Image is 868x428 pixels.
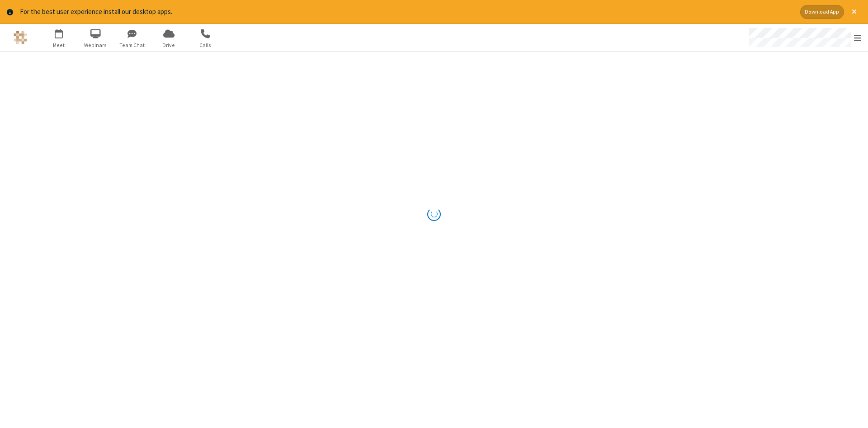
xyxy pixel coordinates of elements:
div: For the best user experience install our desktop apps. [20,7,793,17]
span: Drive [152,41,186,49]
div: Open menu [741,24,868,51]
span: Webinars [79,41,113,49]
span: Meet [42,41,76,49]
span: Calls [189,41,222,49]
span: Team Chat [115,41,149,49]
button: Logo [3,24,37,51]
button: Close alert [847,5,861,19]
button: Download App [800,5,844,19]
img: QA Selenium DO NOT DELETE OR CHANGE [14,31,27,44]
